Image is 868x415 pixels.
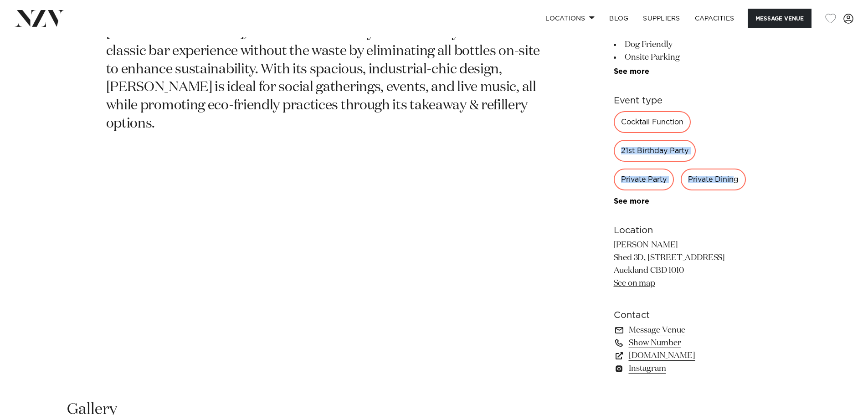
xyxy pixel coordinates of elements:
[106,6,549,133] p: [PERSON_NAME], located in [GEOGRAPHIC_DATA]’s [GEOGRAPHIC_DATA], blends sustainability and creati...
[614,169,674,190] div: Private Party
[614,362,762,375] a: Instagram
[614,224,762,237] h6: Location
[688,9,742,28] a: Capacities
[614,140,696,162] div: 21st Birthday Party
[681,169,746,190] div: Private Dining
[614,279,655,287] a: See on map
[748,9,812,28] button: Message Venue
[614,324,762,337] a: Message Venue
[614,94,762,108] h6: Event type
[602,9,636,28] a: BLOG
[538,9,602,28] a: Locations
[15,10,64,26] img: nzv-logo.png
[636,9,687,28] a: SUPPLIERS
[614,337,762,349] a: Show Number
[614,239,762,290] p: [PERSON_NAME] Shed 3D, [STREET_ADDRESS] Auckland CBD 1010
[614,38,762,51] li: Dog Friendly
[614,308,762,322] h6: Contact
[614,111,691,133] div: Cocktail Function
[614,51,762,64] li: Onsite Parking
[614,349,762,362] a: [DOMAIN_NAME]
